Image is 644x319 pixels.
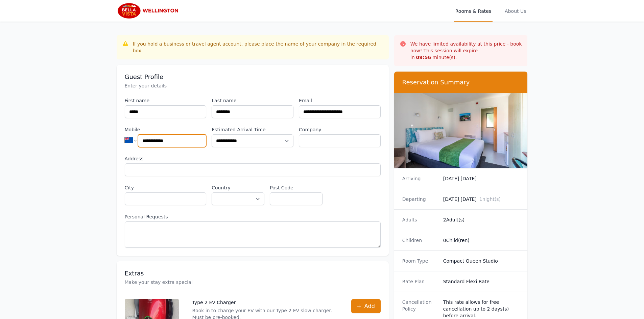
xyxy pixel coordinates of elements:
[394,93,528,168] img: Compact Queen Studio
[402,258,438,264] dt: Room Type
[117,3,182,19] img: Bella Vista Wellington
[402,278,438,285] dt: Rate Plan
[212,97,293,104] label: Last name
[270,184,323,191] label: Post Code
[402,237,438,244] dt: Children
[192,299,338,306] p: Type 2 EV Charger
[443,216,520,223] dd: 2 Adult(s)
[125,213,381,220] label: Personal Requests
[443,196,520,203] dd: [DATE] [DATE]
[443,258,520,264] dd: Compact Queen Studio
[402,196,438,203] dt: Departing
[410,41,522,61] p: We have limited availability at this price - book now! This session will expire in minute(s).
[479,196,501,202] span: 1 night(s)
[351,299,381,313] button: Add
[402,175,438,182] dt: Arriving
[125,184,207,191] label: City
[402,78,520,86] h3: Reservation Summary
[125,97,207,104] label: First name
[443,278,520,285] dd: Standard Flexi Rate
[212,126,293,133] label: Estimated Arrival Time
[416,55,431,60] strong: 09 : 56
[125,82,381,89] p: Enter your details
[133,41,383,54] div: If you hold a business or travel agent account, please place the name of your company in the requ...
[125,155,381,162] label: Address
[443,237,520,244] dd: 0 Child(ren)
[125,269,381,277] h3: Extras
[125,279,381,286] p: Make your stay extra special
[402,216,438,223] dt: Adults
[212,184,264,191] label: Country
[364,302,375,310] span: Add
[125,73,381,81] h3: Guest Profile
[125,126,207,133] label: Mobile
[299,97,381,104] label: Email
[443,175,520,182] dd: [DATE] [DATE]
[299,126,381,133] label: Company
